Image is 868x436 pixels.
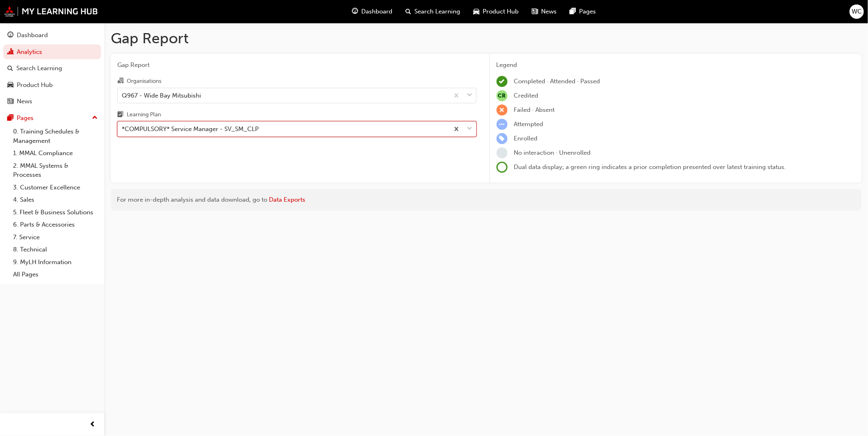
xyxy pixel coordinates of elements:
a: 1. MMAL Compliance [10,147,101,160]
div: *COMPULSORY* Service Manager - SV_SM_CLP [122,125,259,134]
div: Search Learning [16,64,62,73]
a: 3. Customer Excellence [10,181,101,194]
span: null-icon [497,90,508,101]
span: WC [852,7,862,16]
span: learningRecordVerb_FAIL-icon [497,105,508,116]
span: News [541,7,557,16]
div: Legend [497,60,855,70]
span: down-icon [467,124,473,134]
span: car-icon [473,7,479,17]
a: 6. Parts & Accessories [10,218,101,231]
div: Pages [17,113,34,123]
button: DashboardAnalyticsSearch LearningProduct HubNews [3,26,101,111]
a: 7. Service [10,231,101,244]
a: 0. Training Schedules & Management [10,125,101,147]
span: learningplan-icon [117,111,123,119]
button: WC [850,4,864,19]
span: Search Learning [414,7,460,16]
a: News [3,94,101,109]
span: learningRecordVerb_COMPLETE-icon [497,76,508,87]
span: news-icon [532,7,538,17]
a: news-iconNews [525,3,563,20]
span: prev-icon [90,420,96,430]
span: learningRecordVerb_ATTEMPT-icon [497,119,508,130]
span: Pages [579,7,596,16]
button: Pages [3,111,101,126]
div: Organisations [127,77,161,85]
a: search-iconSearch Learning [399,3,467,20]
span: search-icon [7,65,13,72]
img: mmal [4,6,98,17]
span: down-icon [467,90,473,101]
span: Failed · Absent [514,106,555,113]
span: search-icon [405,7,411,17]
span: pages-icon [7,115,13,122]
h1: Gap Report [111,29,861,47]
div: Product Hub [17,80,53,90]
a: car-iconProduct Hub [467,3,525,20]
a: Product Hub [3,78,101,93]
span: learningRecordVerb_NONE-icon [497,147,508,158]
span: guage-icon [352,7,358,17]
span: Dual data display; a green ring indicates a prior completion presented over latest training status. [514,163,786,171]
div: For more in-depth analysis and data download, go to [117,195,855,205]
a: guage-iconDashboard [345,3,399,20]
span: organisation-icon [117,78,123,85]
span: Product Hub [483,7,519,16]
span: car-icon [7,82,13,89]
span: news-icon [7,98,13,105]
span: guage-icon [7,32,13,39]
span: Completed · Attended · Passed [514,78,600,85]
a: Analytics [3,44,101,60]
span: pages-icon [570,7,576,17]
span: Credited [514,92,539,99]
div: Q967 - Wide Bay Mitsubishi [122,91,201,100]
a: Data Exports [269,196,305,203]
span: Dashboard [361,7,392,16]
span: learningRecordVerb_ENROLL-icon [497,133,508,144]
div: News [17,97,32,106]
div: Learning Plan [127,111,161,119]
span: Gap Report [117,60,477,70]
a: 4. Sales [10,194,101,206]
span: Attempted [514,120,544,128]
a: 8. Technical [10,243,101,256]
a: 2. MMAL Systems & Processes [10,160,101,181]
span: No interaction · Unenrolled [514,149,591,156]
a: All Pages [10,268,101,281]
a: pages-iconPages [563,3,602,20]
span: Enrolled [514,135,538,142]
a: Search Learning [3,61,101,76]
a: 9. MyLH Information [10,256,101,269]
a: Dashboard [3,28,101,43]
a: 5. Fleet & Business Solutions [10,206,101,219]
span: chart-icon [7,49,13,56]
div: Dashboard [17,31,48,40]
span: up-icon [92,113,98,123]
